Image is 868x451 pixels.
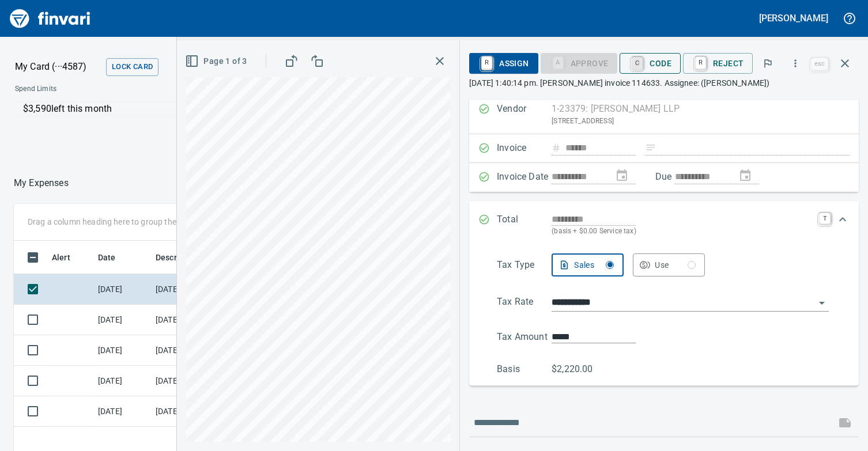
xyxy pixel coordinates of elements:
[93,274,151,305] td: [DATE]
[98,251,131,264] span: Date
[552,253,624,276] button: Sales
[831,409,859,437] span: This records your message into the invoice and notifies anyone mentioned
[497,295,552,312] p: Tax Rate
[151,305,255,335] td: [DATE] Invoice 114462 from [PERSON_NAME] LLP (1-23379)
[481,56,492,69] a: R
[151,335,255,366] td: [DATE] Invoice 318064 from [GEOGRAPHIC_DATA][PERSON_NAME] (1-24347)
[93,396,151,427] td: [DATE]
[112,60,153,74] span: Lock Card
[52,251,70,264] span: Alert
[469,249,859,386] div: Expand
[552,226,812,237] p: (basis + $0.00 Service tax)
[469,77,859,89] p: [DATE] 1:40:14 pm. [PERSON_NAME] invoice 114633. Assignee: ([PERSON_NAME])
[632,57,643,70] a: C
[15,60,101,74] p: My Card (···4587)
[93,305,151,335] td: [DATE]
[14,176,69,190] p: My Expenses
[151,396,255,427] td: [DATE] Invoice 3446753 from [PERSON_NAME] & [PERSON_NAME] P.C. (1-24029)
[106,58,158,76] button: Lock Card
[683,53,753,74] button: RReject
[151,274,255,305] td: [DATE] Invoice 114633 from [PERSON_NAME] LLP (1-23379)
[187,54,247,69] span: Page 1 of 3
[156,251,214,264] span: Description
[695,56,706,69] a: R
[6,116,275,128] p: Online and foreign allowed
[541,58,618,67] div: Coding Required
[629,54,671,73] span: Code
[633,253,705,276] button: Use
[574,258,614,272] div: Sales
[819,213,831,224] a: T
[783,51,808,76] button: More
[183,51,251,72] button: Page 1 of 3
[808,50,859,77] span: Close invoice
[469,201,859,249] div: Expand
[497,362,552,376] p: Basis
[7,5,93,32] img: Finvari
[156,251,199,264] span: Description
[655,258,696,272] div: Use
[814,295,830,311] button: Open
[52,251,85,264] span: Alert
[93,335,151,366] td: [DATE]
[759,12,828,24] h5: [PERSON_NAME]
[756,9,831,27] button: [PERSON_NAME]
[755,51,780,76] button: Flag
[478,54,529,73] span: Assign
[93,366,151,396] td: [DATE]
[15,84,165,95] span: Spend Limits
[811,58,828,70] a: esc
[552,362,606,376] p: $2,220.00
[497,213,552,237] p: Total
[23,102,273,116] p: $3,590 left this month
[497,258,552,276] p: Tax Type
[28,216,197,228] p: Drag a column heading here to group the table
[620,53,681,74] button: CCode
[692,54,744,73] span: Reject
[151,366,255,396] td: [DATE] Invoice 3446754 from [PERSON_NAME] & [PERSON_NAME] P.C. (1-24029)
[469,53,538,74] button: RAssign
[497,330,552,344] p: Tax Amount
[14,176,69,190] nav: breadcrumb
[98,251,116,264] span: Date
